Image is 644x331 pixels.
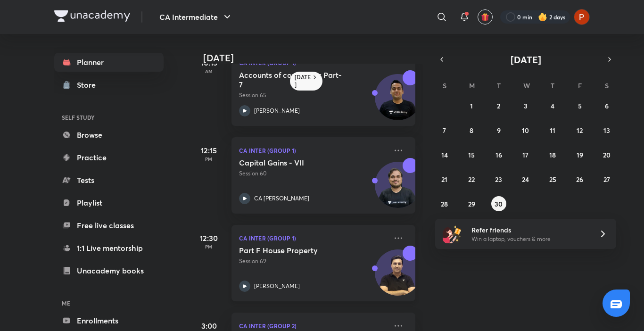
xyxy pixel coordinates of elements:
button: September 14, 2025 [437,147,452,162]
button: September 13, 2025 [599,123,614,138]
a: Unacademy books [54,261,164,280]
abbr: September 6, 2025 [605,101,609,110]
button: September 17, 2025 [518,147,533,162]
abbr: Saturday [605,81,609,90]
img: streak [538,12,547,22]
p: Session 60 [239,169,387,178]
abbr: September 18, 2025 [549,150,556,159]
img: Company Logo [54,10,130,22]
h5: Capital Gains - VII [239,158,356,167]
abbr: September 29, 2025 [468,199,475,208]
h5: Part F House Property [239,246,356,255]
button: September 8, 2025 [464,123,479,138]
img: Avatar [375,79,421,124]
img: Avatar [375,167,421,212]
button: September 22, 2025 [464,172,479,187]
abbr: September 5, 2025 [578,101,582,110]
button: [DATE] [448,53,603,66]
button: CA Intermediate [154,8,239,26]
button: September 25, 2025 [545,172,560,187]
button: September 20, 2025 [599,147,614,162]
abbr: September 7, 2025 [443,126,446,135]
abbr: September 22, 2025 [468,175,475,184]
abbr: September 21, 2025 [441,175,447,184]
a: Company Logo [54,10,130,24]
abbr: Tuesday [497,81,501,90]
p: AM [190,68,228,74]
abbr: Monday [469,81,475,90]
a: Free live classes [54,216,164,235]
button: September 12, 2025 [572,123,587,138]
h5: Accounts of companies Part-7 [239,70,356,89]
span: [DATE] [511,53,541,66]
abbr: September 17, 2025 [522,150,528,159]
a: Planner [54,53,164,72]
abbr: September 16, 2025 [495,150,502,159]
img: avatar [481,13,489,21]
p: CA [PERSON_NAME] [254,194,309,203]
button: September 23, 2025 [491,172,506,187]
abbr: September 30, 2025 [495,199,503,208]
button: September 7, 2025 [437,123,452,138]
abbr: September 15, 2025 [468,150,475,159]
abbr: September 2, 2025 [497,101,500,110]
abbr: September 24, 2025 [522,175,529,184]
abbr: September 19, 2025 [577,150,583,159]
button: September 27, 2025 [599,172,614,187]
h6: SELF STUDY [54,109,164,125]
abbr: September 23, 2025 [495,175,502,184]
abbr: Friday [578,81,582,90]
button: September 11, 2025 [545,123,560,138]
button: September 19, 2025 [572,147,587,162]
button: September 9, 2025 [491,123,506,138]
abbr: September 8, 2025 [470,126,473,135]
abbr: Wednesday [523,81,530,90]
button: September 5, 2025 [572,98,587,113]
button: avatar [478,9,493,25]
button: September 6, 2025 [599,98,614,113]
h5: 12:30 [190,232,228,244]
p: CA Inter (Group 1) [239,145,387,156]
abbr: September 25, 2025 [549,175,556,184]
abbr: September 12, 2025 [577,126,583,135]
p: [PERSON_NAME] [254,107,300,115]
abbr: September 11, 2025 [550,126,555,135]
button: September 24, 2025 [518,172,533,187]
p: CA Inter (Group 1) [239,232,387,244]
button: September 3, 2025 [518,98,533,113]
button: September 2, 2025 [491,98,506,113]
img: Avatar [375,255,421,300]
abbr: Sunday [443,81,446,90]
button: September 18, 2025 [545,147,560,162]
p: Session 65 [239,91,387,99]
a: Practice [54,148,164,167]
h5: 12:15 [190,145,228,156]
p: Session 69 [239,257,387,265]
abbr: September 27, 2025 [603,175,610,184]
img: Palak [574,9,590,25]
a: 1:1 Live mentorship [54,239,164,257]
abbr: September 10, 2025 [522,126,529,135]
button: September 26, 2025 [572,172,587,187]
button: September 30, 2025 [491,196,506,211]
abbr: September 28, 2025 [441,199,448,208]
h6: [DATE] [295,74,311,89]
button: September 28, 2025 [437,196,452,211]
a: Tests [54,171,164,190]
div: Store [77,79,101,91]
p: PM [190,244,228,249]
abbr: Thursday [551,81,554,90]
p: PM [190,156,228,162]
abbr: September 26, 2025 [576,175,583,184]
abbr: September 4, 2025 [551,101,554,110]
abbr: September 3, 2025 [524,101,528,110]
button: September 16, 2025 [491,147,506,162]
abbr: September 13, 2025 [603,126,610,135]
a: Enrollments [54,311,164,330]
a: Store [54,75,164,94]
button: September 29, 2025 [464,196,479,211]
h4: [DATE] [203,52,425,64]
abbr: September 9, 2025 [497,126,501,135]
button: September 1, 2025 [464,98,479,113]
button: September 15, 2025 [464,147,479,162]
